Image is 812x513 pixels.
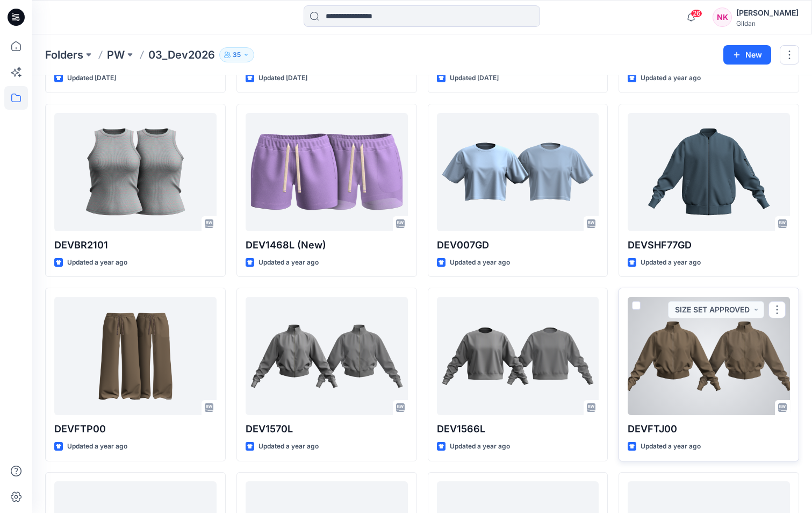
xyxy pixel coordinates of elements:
[67,73,116,84] p: Updated [DATE]
[628,422,790,437] p: DEVFTJ00
[736,19,799,27] div: Gildan
[258,441,319,452] p: Updated a year ago
[450,257,510,268] p: Updated a year ago
[246,238,408,253] p: DEV1468L (New)
[450,73,499,84] p: Updated [DATE]
[246,113,408,231] a: DEV1468L (New)
[107,47,125,62] a: PW
[736,6,799,19] div: [PERSON_NAME]
[246,297,408,415] a: DEV1570L
[437,113,599,231] a: DEV007GD
[691,9,702,18] span: 26
[67,441,127,452] p: Updated a year ago
[641,257,701,268] p: Updated a year ago
[54,238,217,253] p: DEVBR2101
[54,297,217,415] a: DEVFTP00
[148,47,215,62] p: 03_Dev2026
[219,47,254,62] button: 35
[628,113,790,231] a: DEVSHF77GD
[713,8,732,27] div: NK
[258,257,319,268] p: Updated a year ago
[67,257,127,268] p: Updated a year ago
[450,441,510,452] p: Updated a year ago
[45,47,83,62] a: Folders
[437,297,599,415] a: DEV1566L
[437,238,599,253] p: DEV007GD
[723,45,771,65] button: New
[54,422,217,437] p: DEVFTP00
[233,49,241,61] p: 35
[258,73,307,84] p: Updated [DATE]
[437,422,599,437] p: DEV1566L
[641,441,701,452] p: Updated a year ago
[628,297,790,415] a: DEVFTJ00
[246,422,408,437] p: DEV1570L
[54,113,217,231] a: DEVBR2101
[628,238,790,253] p: DEVSHF77GD
[641,73,701,84] p: Updated a year ago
